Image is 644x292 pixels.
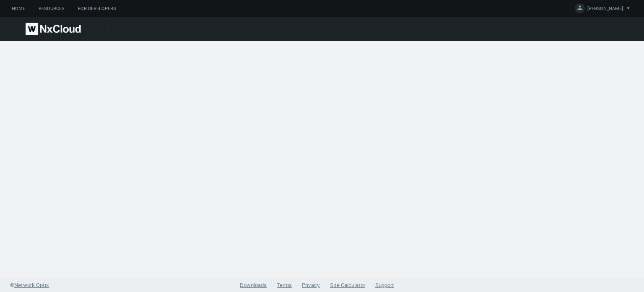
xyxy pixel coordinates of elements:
a: Site Calculator [330,281,365,289]
a: ©Network Optix [10,281,49,289]
a: Home [5,3,32,14]
a: Terms [277,281,292,289]
span: [PERSON_NAME] [587,5,623,15]
a: Downloads [240,281,267,289]
a: Privacy [302,281,320,289]
span: Network Optix [14,281,49,289]
a: Support [375,281,394,289]
a: For Developers [71,3,123,14]
a: Resources [32,3,71,14]
img: Nx Cloud logo [26,23,81,35]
